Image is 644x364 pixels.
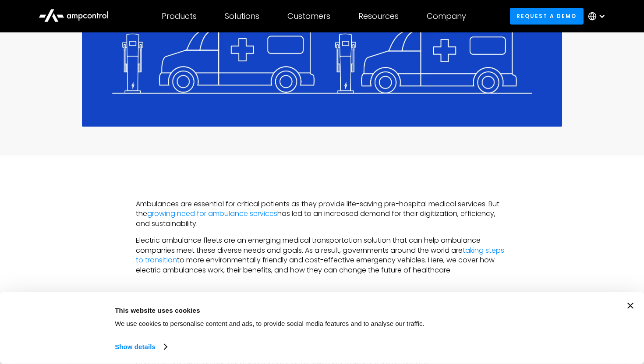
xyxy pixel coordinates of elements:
[115,305,476,315] div: This website uses cookies
[358,11,399,21] div: Resources
[486,303,611,328] button: Okay
[225,11,259,21] div: Solutions
[115,320,425,327] span: We use cookies to personalise content and ads, to provide social media features and to analyse ou...
[136,245,504,265] a: taking steps to transition
[627,303,633,309] button: Close banner
[115,340,166,353] a: Show details
[287,11,330,21] div: Customers
[510,8,584,24] a: Request a demo
[427,11,466,21] div: Company
[162,11,197,21] div: Products
[136,236,508,275] p: Electric ambulance fleets are an emerging medical transportation solution that can help ambulance...
[136,199,508,229] p: Ambulances are essential for critical patients as they provide life-saving pre-hospital medical s...
[147,209,277,219] a: growing need for ambulance services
